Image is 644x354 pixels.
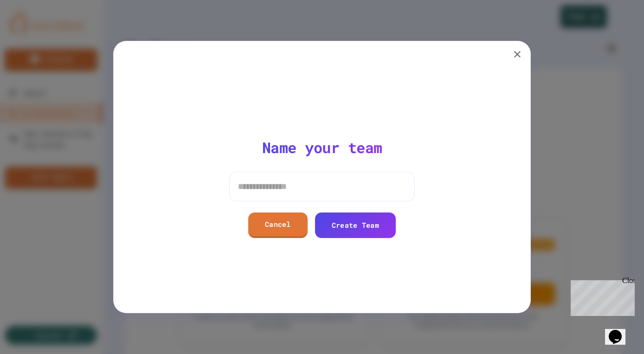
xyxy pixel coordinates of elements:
[315,212,396,238] a: Create Team
[4,4,64,59] div: Chat with us now!Close
[605,317,635,345] iframe: chat widget
[567,277,635,316] iframe: chat widget
[248,212,308,238] a: Cancel
[262,138,382,157] h4: Name your team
